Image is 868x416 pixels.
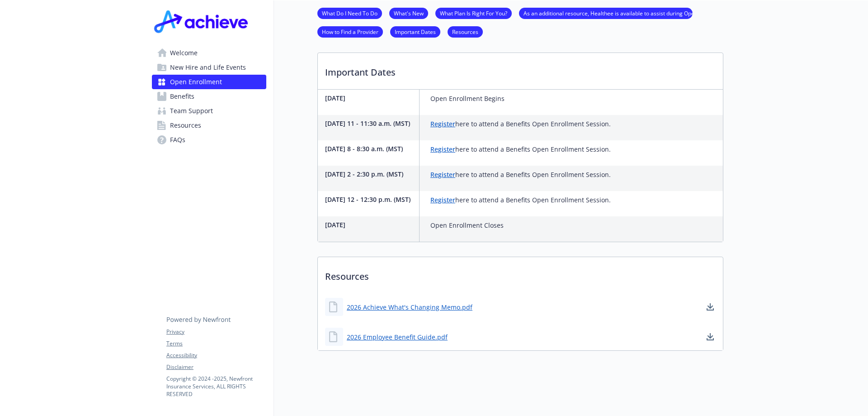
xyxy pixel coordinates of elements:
span: Team Support [170,104,213,118]
p: [DATE] 11 - 11:30 a.m. (MST) [325,119,415,128]
span: Welcome [170,46,198,60]
a: Register [430,170,455,179]
p: Resources [318,257,723,291]
a: Resources [448,27,483,36]
a: What Do I Need To Do [317,9,382,17]
a: New Hire and Life Events [152,60,266,75]
a: Accessibility [166,351,266,359]
a: How to Find a Provider [317,27,383,36]
a: Resources [152,118,266,133]
span: Benefits [170,89,194,104]
a: As an additional resource, Healthee is available to assist during Open Enrollment [519,9,693,17]
a: Register [430,145,455,153]
a: FAQs [152,133,266,147]
p: [DATE] 8 - 8:30 a.m. (MST) [325,144,415,153]
a: Important Dates [390,27,440,36]
a: Team Support [152,104,266,118]
p: Important Dates [318,53,723,86]
span: New Hire and Life Events [170,60,246,75]
a: Register [430,120,455,128]
span: FAQs [170,133,185,147]
a: Benefits [152,89,266,104]
p: Open Enrollment Closes [430,220,504,231]
span: Resources [170,118,201,133]
a: Disclaimer [166,363,266,371]
p: Open Enrollment Begins [430,93,505,104]
a: What's New [389,9,428,17]
p: [DATE] 2 - 2:30 p.m. (MST) [325,169,415,179]
p: here to attend a Benefits Open Enrollment Session. [430,144,611,155]
a: Privacy [166,328,266,336]
a: What Plan Is Right For You? [435,9,512,17]
a: download document [705,331,716,342]
a: 2026 Employee Benefit Guide.pdf [347,332,448,342]
a: Register [430,196,455,204]
p: here to attend a Benefits Open Enrollment Session. [430,119,611,129]
a: 2026 Achieve What's Changing Memo.pdf [347,302,472,312]
span: Open Enrollment [170,75,222,89]
a: Terms [166,339,266,348]
p: [DATE] 12 - 12:30 p.m. (MST) [325,195,415,204]
p: here to attend a Benefits Open Enrollment Session. [430,169,611,180]
a: Open Enrollment [152,75,266,89]
p: here to attend a Benefits Open Enrollment Session. [430,195,611,206]
p: [DATE] [325,93,415,103]
a: download document [705,301,716,312]
p: [DATE] [325,220,415,230]
a: Welcome [152,46,266,60]
p: Copyright © 2024 - 2025 , Newfront Insurance Services, ALL RIGHTS RESERVED [166,375,266,398]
